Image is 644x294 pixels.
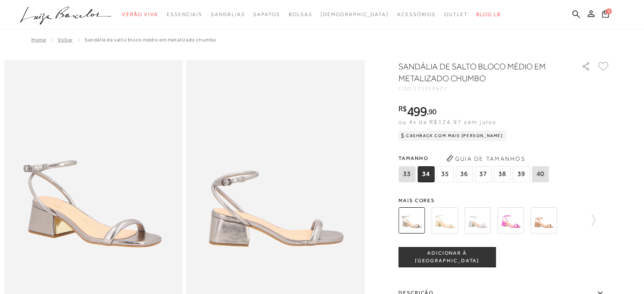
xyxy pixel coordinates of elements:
[398,60,557,84] h1: SANDÁLIA DE SALTO BLOCO MÉDIO EM METALIZADO CHUMBO
[398,105,407,113] i: R$
[85,37,216,43] span: SANDÁLIA DE SALTO BLOCO MÉDIO EM METALIZADO CHUMBO
[122,11,158,17] span: Verão Viva
[398,152,551,165] span: Tamanho
[211,7,245,22] a: noSubCategoriesText
[498,207,524,234] img: SANDÁLIA DE SALTO BLOCO MÉDIO EM METALIZADO ROSA PINK
[253,11,280,17] span: Sapatos
[444,7,468,22] a: noSubCategoriesText
[399,250,495,264] span: ADICIONAR À [GEOGRAPHIC_DATA]
[211,11,245,17] span: Sandálias
[532,166,549,182] span: 40
[398,131,506,141] div: Cashback com Mais [PERSON_NAME]
[600,9,611,21] button: 0
[443,152,528,165] button: Guia de Tamanhos
[31,37,46,43] a: Home
[431,207,458,234] img: SANDÁLIA DE SALTO BLOCO MÉDIO EM METALIZADO DOURADO
[398,198,610,203] span: Mais cores
[456,166,473,182] span: 36
[289,7,312,22] a: noSubCategoriesText
[398,118,496,125] span: ou 4x de R$124,97 sem juros
[398,207,425,234] img: SANDÁLIA DE SALTO BLOCO MÉDIO EM METALIZADO CHUMBO
[321,11,389,17] span: [DEMOGRAPHIC_DATA]
[321,7,389,22] a: noSubCategoriesText
[427,108,437,115] i: ,
[289,11,312,17] span: Bolsas
[398,86,568,91] div: CÓD:
[58,37,73,43] a: Voltar
[417,166,434,182] span: 34
[444,11,468,17] span: Outlet
[167,11,202,17] span: Essenciais
[437,166,453,182] span: 35
[606,8,612,14] span: 0
[428,107,437,116] span: 90
[397,7,436,22] a: noSubCategoriesText
[475,166,492,182] span: 37
[397,11,436,17] span: Acessórios
[398,166,415,182] span: 33
[122,7,158,22] a: noSubCategoriesText
[464,207,491,234] img: SANDÁLIA DE SALTO BLOCO MÉDIO EM METALIZADO PRATA COM REBITES
[476,11,501,17] span: BLOG LB
[531,207,557,234] img: SANDÁLIA DE SALTO BLOCO MÉDIO EM VERNIZ BEGE COM REBITES
[476,7,501,22] a: BLOG LB
[407,104,427,119] span: 499
[253,7,280,22] a: noSubCategoriesText
[414,85,448,91] span: 131300821
[398,247,496,267] button: ADICIONAR À [GEOGRAPHIC_DATA]
[494,166,511,182] span: 38
[513,166,530,182] span: 39
[167,7,202,22] a: noSubCategoriesText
